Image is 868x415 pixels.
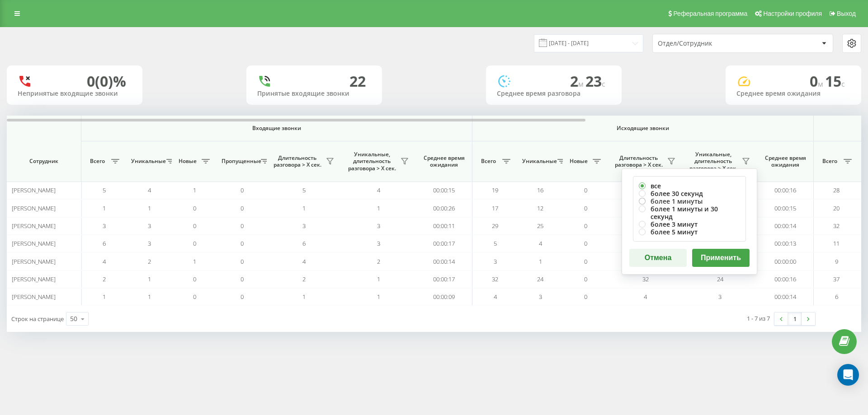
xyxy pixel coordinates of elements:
span: Всего [818,158,841,165]
span: 1 [193,186,196,194]
span: 3 [148,239,151,247]
span: 23 [585,71,605,91]
span: Исходящие звонки [494,125,793,132]
div: 0 (0)% [87,73,126,90]
span: 0 [241,204,244,212]
span: 3 [377,222,380,230]
span: 0 [584,239,587,247]
span: 28 [833,186,840,194]
div: 22 [349,73,366,90]
span: 4 [494,293,497,301]
span: 0 [584,293,587,301]
span: 1 [377,275,380,283]
span: 19 [492,186,498,194]
td: 00:00:17 [416,270,472,288]
span: 1 [103,204,106,212]
td: 00:00:14 [757,288,814,306]
span: 1 [539,257,542,266]
span: м [578,79,585,89]
span: 0 [241,239,244,247]
td: 00:00:14 [757,217,814,235]
span: [PERSON_NAME] [12,222,56,230]
td: 00:00:15 [416,182,472,199]
span: 0 [584,204,587,212]
td: 00:00:15 [757,199,814,217]
label: более 1 минуты и 30 секунд [639,205,740,220]
span: [PERSON_NAME] [12,257,56,266]
div: 50 [70,314,77,323]
span: 17 [492,204,498,212]
span: Реферальная программа [673,10,747,17]
label: все [639,182,740,190]
span: 4 [644,293,647,301]
span: 29 [492,222,498,230]
span: 0 [810,71,825,91]
span: Настройки профиля [763,10,822,17]
td: 00:00:09 [416,288,472,306]
span: 1 [148,293,151,301]
span: 6 [302,239,306,247]
span: Уникальные, длительность разговора > Х сек. [687,151,739,172]
span: c [602,79,605,89]
td: 00:00:00 [757,252,814,270]
span: м [818,79,825,89]
span: 0 [584,222,587,230]
div: 1 - 7 из 7 [747,314,770,323]
span: 5 [494,239,497,247]
span: 0 [193,293,196,301]
span: Уникальные [522,158,555,165]
span: 9 [835,257,838,266]
span: Сотрудник [14,158,73,165]
span: Среднее время ожидания [764,154,807,168]
span: 0 [584,186,587,194]
span: 3 [103,222,106,230]
div: Среднее время разговора [497,90,611,98]
span: 20 [833,204,840,212]
span: 2 [302,275,306,283]
span: 32 [833,222,840,230]
span: 12 [537,204,543,212]
span: 1 [148,204,151,212]
span: 0 [193,204,196,212]
span: 32 [642,275,649,283]
span: 3 [718,293,722,301]
td: 00:00:17 [416,235,472,252]
span: 16 [537,186,543,194]
span: Длительность разговора > Х сек. [271,154,323,168]
td: 00:00:16 [757,182,814,199]
span: Среднее время ожидания [423,154,465,168]
span: Входящие звонки [105,125,448,132]
td: 00:00:14 [416,252,472,270]
button: Применить [692,249,750,267]
span: 0 [584,275,587,283]
span: 2 [570,71,585,91]
span: 0 [241,275,244,283]
span: 5 [302,186,306,194]
span: 0 [241,257,244,266]
span: 0 [241,186,244,194]
label: более 3 минут [639,220,740,228]
span: 3 [539,293,542,301]
span: 37 [833,275,840,283]
span: 5 [103,186,106,194]
span: 1 [377,204,380,212]
span: 3 [377,239,380,247]
span: 3 [302,222,306,230]
span: 4 [539,239,542,247]
span: 11 [833,239,840,247]
span: 4 [302,257,306,266]
span: 0 [193,239,196,247]
div: Непринятые входящие звонки [18,90,132,98]
span: c [841,79,845,89]
span: 4 [148,186,151,194]
span: 6 [103,239,106,247]
span: 1 [148,275,151,283]
span: 15 [825,71,845,91]
span: 3 [148,222,151,230]
span: 25 [537,222,543,230]
span: 0 [193,222,196,230]
td: 00:00:13 [757,235,814,252]
span: 0 [584,257,587,266]
span: Всего [86,158,108,165]
span: 4 [377,186,380,194]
